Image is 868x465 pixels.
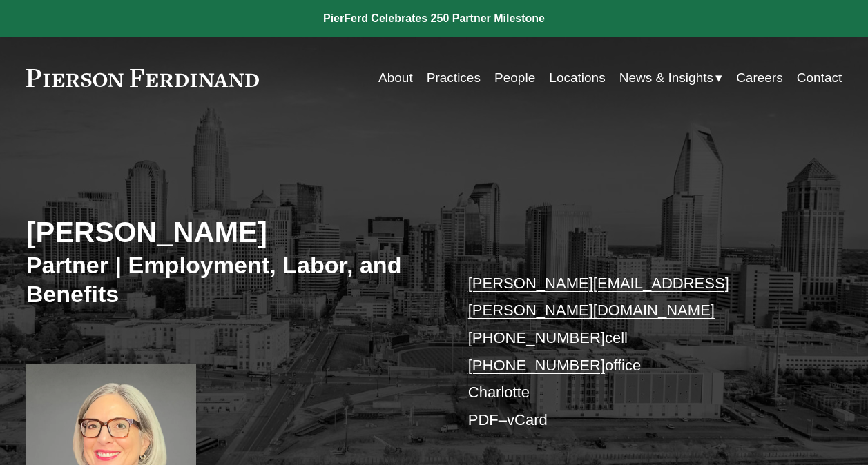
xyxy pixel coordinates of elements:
a: People [494,65,535,91]
a: [PERSON_NAME][EMAIL_ADDRESS][PERSON_NAME][DOMAIN_NAME] [468,275,729,319]
a: [PHONE_NUMBER] [468,357,605,374]
a: [PHONE_NUMBER] [468,329,605,346]
a: Careers [736,65,783,91]
a: PDF [468,411,499,428]
h3: Partner | Employment, Labor, and Benefits [26,250,434,308]
h2: [PERSON_NAME] [26,215,434,250]
p: cell office Charlotte – [468,270,808,434]
span: News & Insights [619,66,713,90]
a: About [378,65,413,91]
a: Locations [549,65,605,91]
a: Practices [427,65,481,91]
a: Contact [797,65,842,91]
a: vCard [507,411,548,428]
a: folder dropdown [619,65,722,91]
